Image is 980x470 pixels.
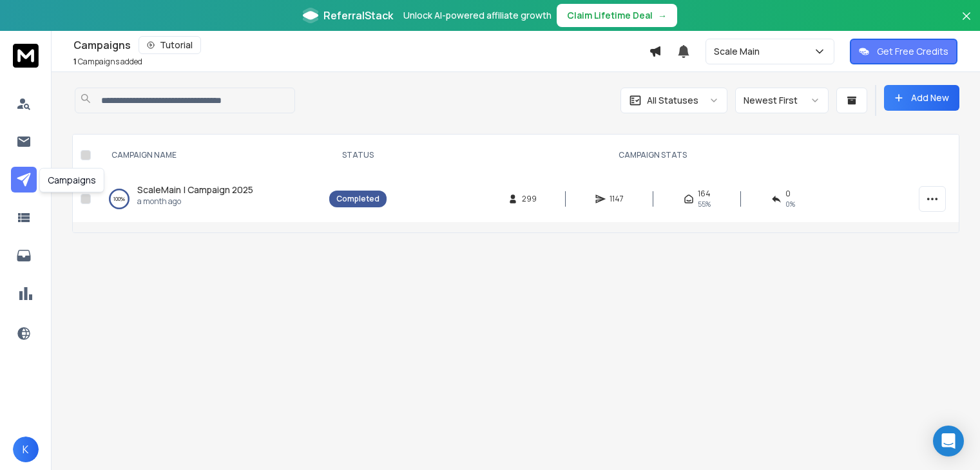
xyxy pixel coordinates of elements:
[522,194,537,204] span: 299
[39,168,104,193] div: Campaigns
[336,194,380,204] div: Completed
[96,176,322,222] td: 100%ScaleMain | Campaign 2025a month ago
[933,426,964,456] div: Open Intercom Messenger
[884,85,959,111] button: Add New
[137,183,253,196] span: ScaleMain | Campaign 2025
[610,194,624,204] span: 1147
[139,36,201,54] button: Tutorial
[785,199,795,209] span: 0 %
[323,8,393,23] span: ReferralStack
[322,135,394,176] th: STATUS
[137,196,253,207] p: a month ago
[658,9,667,22] span: →
[698,199,711,209] span: 55 %
[557,4,677,27] button: Claim Lifetime Deal→
[958,8,975,39] button: Close banner
[850,39,957,64] button: Get Free Credits
[13,437,39,462] button: K
[394,135,911,176] th: CAMPAIGN STATS
[735,88,829,113] button: Newest First
[137,183,253,196] a: ScaleMain | Campaign 2025
[698,189,711,199] span: 164
[647,94,698,107] p: All Statuses
[73,36,649,54] div: Campaigns
[403,9,552,22] p: Unlock AI-powered affiliate growth
[113,193,125,205] p: 100 %
[73,56,77,67] span: 1
[73,57,142,67] p: Campaigns added
[785,189,791,199] span: 0
[877,45,948,58] p: Get Free Credits
[96,135,322,176] th: CAMPAIGN NAME
[714,45,765,58] p: Scale Main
